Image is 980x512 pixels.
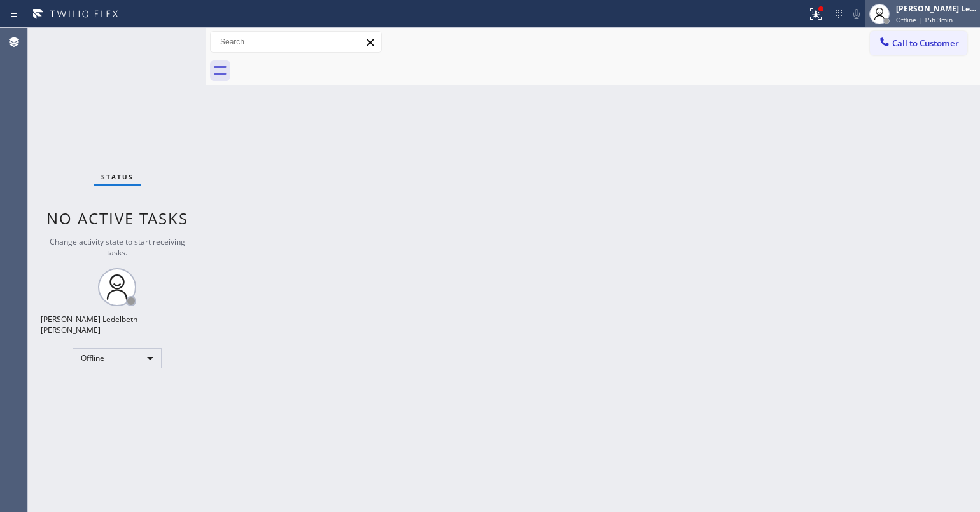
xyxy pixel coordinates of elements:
div: [PERSON_NAME] Ledelbeth [PERSON_NAME] [41,314,193,335]
div: [PERSON_NAME] Ledelbeth [PERSON_NAME] [896,3,976,14]
button: Call to Customer [870,31,967,55]
input: Search [211,32,381,52]
span: No active tasks [46,208,188,229]
span: Change activity state to start receiving tasks. [50,236,185,258]
span: Offline | 15h 3min [896,15,953,24]
span: Call to Customer [892,37,959,49]
button: Mute [848,5,865,23]
span: Status [101,172,134,181]
div: Offline [73,348,162,368]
